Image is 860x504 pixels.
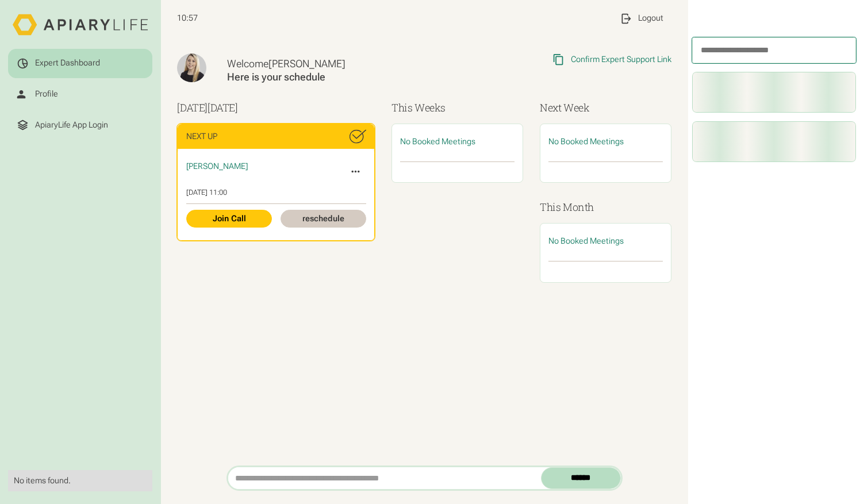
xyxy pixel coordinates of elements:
[177,13,198,24] span: 10:57
[35,58,100,68] div: Expert Dashboard
[8,49,152,78] a: Expert Dashboard
[400,137,475,147] span: No Booked Meetings
[281,210,366,228] a: reschedule
[227,57,447,70] div: Welcome
[186,188,366,197] div: [DATE] 11:00
[391,100,523,116] h3: This Weeks
[8,80,152,109] a: Profile
[638,13,663,24] div: Logout
[208,101,238,114] span: [DATE]
[35,120,108,130] div: ApiaryLife App Login
[35,89,58,99] div: Profile
[548,236,624,246] span: No Booked Meetings
[268,57,345,70] span: [PERSON_NAME]
[8,111,152,140] a: ApiaryLife App Login
[186,132,217,142] div: Next Up
[571,55,671,65] div: Confirm Expert Support Link
[548,137,624,147] span: No Booked Meetings
[540,100,671,116] h3: Next Week
[14,476,147,486] div: No items found.
[540,199,671,215] h3: This Month
[186,161,248,171] span: [PERSON_NAME]
[611,4,671,33] a: Logout
[177,100,375,116] h3: [DATE]
[227,71,447,83] div: Here is your schedule
[186,210,272,228] a: Join Call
